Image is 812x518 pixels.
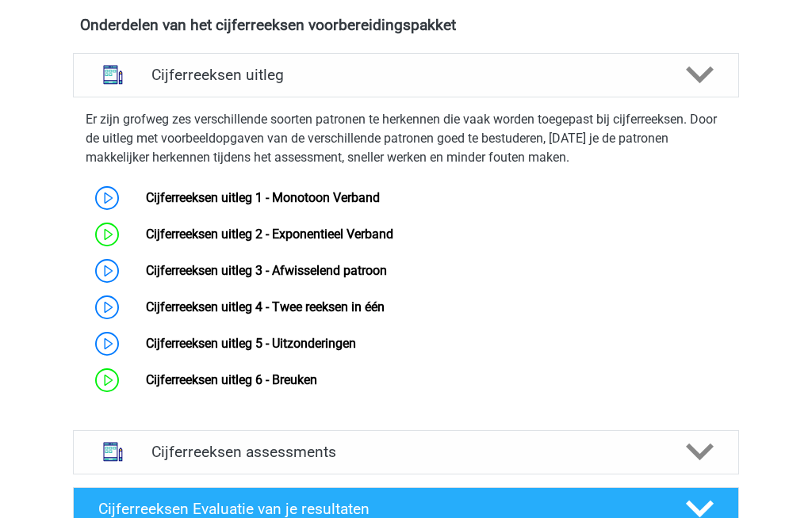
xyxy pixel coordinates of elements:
[146,372,317,387] a: Cijferreeksen uitleg 6 - Breuken
[67,430,745,474] a: assessments Cijferreeksen assessments
[151,66,661,84] h4: Cijferreeksen uitleg
[146,227,393,242] a: Cijferreeksen uitleg 2 - Exponentieel Verband
[146,299,385,314] a: Cijferreeksen uitleg 4 - Twee reeksen in één
[67,53,745,97] a: uitleg Cijferreeksen uitleg
[146,263,387,278] a: Cijferreeksen uitleg 3 - Afwisselend patroon
[80,16,732,34] h4: Onderdelen van het cijferreeksen voorbereidingspakket
[151,443,661,461] h4: Cijferreeksen assessments
[146,336,356,351] a: Cijferreeksen uitleg 5 - Uitzonderingen
[86,110,726,167] p: Er zijn grofweg zes verschillende soorten patronen te herkennen die vaak worden toegepast bij cij...
[93,55,133,95] img: cijferreeksen uitleg
[93,432,133,472] img: cijferreeksen assessments
[146,190,380,205] a: Cijferreeksen uitleg 1 - Monotoon Verband
[98,500,661,518] h4: Cijferreeksen Evaluatie van je resultaten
